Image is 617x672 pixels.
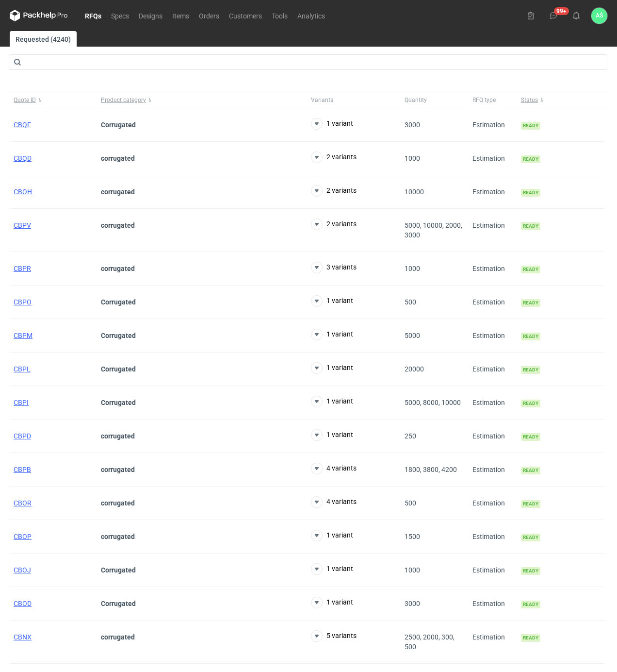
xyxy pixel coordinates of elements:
[521,266,540,273] span: Ready
[405,365,424,373] span: 20000
[14,365,31,373] a: CBPL
[101,332,136,339] strong: Corrugated
[405,466,457,473] span: 1800, 3800, 4200
[405,332,420,339] span: 5000
[405,298,416,306] span: 500
[521,299,540,307] span: Ready
[134,10,167,21] a: Designs
[521,601,540,608] span: Ready
[167,10,194,21] a: Items
[405,633,455,651] span: 2500, 2000, 300, 500
[591,8,607,24] div: Adrian Świerżewski
[101,633,135,641] strong: corrugated
[469,453,517,487] div: Estimation
[14,96,36,104] span: Quote ID
[224,10,267,21] a: Customers
[469,353,517,386] div: Estimation
[14,188,32,196] a: CBOH
[267,10,292,21] a: Tools
[14,298,32,306] a: CBPO
[405,600,420,607] span: 3000
[292,10,330,21] a: Analytics
[14,332,32,339] a: CBPM
[14,533,32,540] span: CBOP
[101,188,135,196] strong: corrugated
[521,122,540,130] span: Ready
[521,467,540,474] span: Ready
[14,466,31,473] span: CBPB
[521,534,540,541] span: Ready
[14,121,31,129] a: CBQF
[521,96,538,104] span: Status
[546,8,561,23] button: 99+
[521,567,540,575] span: Ready
[101,265,135,272] strong: corrugated
[311,118,353,130] button: 1 variant
[405,432,416,440] span: 250
[101,600,136,607] strong: Corrugated
[405,221,462,239] span: 5000, 10000, 2000, 3000
[469,487,517,520] div: Estimation
[80,10,106,21] a: RFQs
[101,121,136,129] strong: Corrugated
[405,121,420,129] span: 3000
[14,432,31,440] a: CBPD
[311,96,333,104] span: Variants
[106,10,134,21] a: Specs
[521,333,540,340] span: Ready
[14,399,29,406] a: CBPI
[101,432,135,440] strong: corrugated
[469,621,517,664] div: Estimation
[10,92,97,108] button: Quote ID
[521,366,540,374] span: Ready
[311,185,357,197] button: 2 variants
[311,496,357,508] button: 4 variants
[517,92,604,108] button: Status
[311,530,353,541] button: 1 variant
[469,420,517,453] div: Estimation
[14,633,32,641] span: CBNX
[14,566,31,574] a: CBOJ
[521,634,540,642] span: Ready
[311,295,353,307] button: 1 variant
[14,265,31,272] a: CBPR
[101,466,135,473] strong: corrugated
[521,222,540,230] span: Ready
[469,142,517,175] div: Estimation
[521,500,540,508] span: Ready
[521,400,540,407] span: Ready
[469,386,517,420] div: Estimation
[469,252,517,286] div: Estimation
[521,189,540,197] span: Ready
[405,499,416,507] span: 500
[591,8,607,24] figcaption: AŚ
[14,154,32,162] a: CBQD
[469,108,517,142] div: Estimation
[101,154,135,162] strong: corrugated
[101,566,136,574] strong: Corrugated
[14,499,32,507] span: CBOR
[469,209,517,252] div: Estimation
[101,221,135,229] strong: corrugated
[10,31,77,47] a: Requested (4240)
[469,587,517,621] div: Estimation
[405,566,420,574] span: 1000
[311,218,357,230] button: 2 variants
[101,298,136,306] strong: Corrugated
[469,554,517,587] div: Estimation
[194,10,224,21] a: Orders
[469,175,517,209] div: Estimation
[14,221,31,229] a: CBPV
[311,151,357,163] button: 2 variants
[311,597,353,608] button: 1 variant
[311,563,353,575] button: 1 variant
